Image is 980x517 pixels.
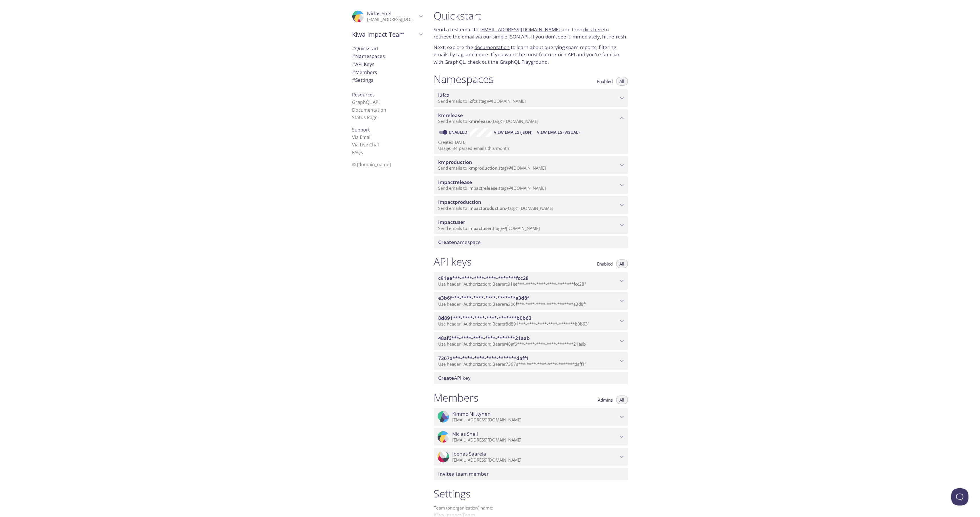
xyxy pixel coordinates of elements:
[469,205,505,211] span: impactproduction
[469,98,478,104] span: l2fcz
[616,77,628,86] button: All
[616,396,628,404] button: All
[434,408,628,426] div: Kimmo Niittynen
[434,156,628,174] div: kmproduction namespace
[348,27,427,42] div: Kiwa Impact Team
[583,26,604,33] a: click here
[352,92,375,98] span: Resources
[438,470,489,477] span: a team member
[352,134,372,140] a: Via Email
[352,61,375,67] span: API Keys
[480,26,561,33] a: [EMAIL_ADDRESS][DOMAIN_NAME]
[434,448,628,466] div: Joonas Saarela
[348,52,427,60] div: Namespaces
[434,372,628,384] div: Create API Key
[438,179,472,185] span: impactrelease
[348,7,427,26] div: Niclas Snell
[595,396,616,404] button: Admins
[434,391,479,404] h1: Members
[469,225,492,231] span: impactuser
[367,17,417,22] p: [EMAIL_ADDRESS][DOMAIN_NAME]
[500,59,548,65] a: GraphQL Playground
[453,457,618,463] p: [EMAIL_ADDRESS][DOMAIN_NAME]
[438,205,554,211] span: Send emails to . {tag} @[DOMAIN_NAME]
[438,375,471,381] span: API key
[352,77,374,83] span: Settings
[438,139,623,145] p: Created [DATE]
[352,142,380,148] a: Via Live Chat
[434,196,628,214] div: impactproduction namespace
[352,53,355,59] span: #
[434,9,628,22] h1: Quickstart
[469,165,498,171] span: kmproduction
[352,30,417,38] span: Kiwa Impact Team
[434,73,494,86] h1: Namespaces
[352,114,378,121] a: Status Page
[438,92,449,98] span: l2fcz
[434,468,628,480] div: Invite a team member
[352,127,370,133] span: Support
[434,428,628,446] div: Niclas Snell
[434,236,628,248] div: Create namespace
[438,159,472,165] span: kmproduction
[434,487,628,500] h1: Settings
[352,99,380,105] a: GraphQL API
[434,255,472,268] h1: API keys
[475,44,510,51] a: documentation
[438,239,481,245] span: namespace
[352,45,355,52] span: #
[434,26,628,40] p: Send a test email to and then to retrieve the email via our simple JSON API. If you don't see it ...
[352,149,363,156] a: FAQ
[434,216,628,234] div: impactuser namespace
[492,128,535,137] button: View Emails (JSON)
[348,44,427,53] div: Quickstart
[434,109,628,127] div: kmrelease namespace
[352,61,355,67] span: #
[367,10,393,17] span: Niclas Snell
[951,488,969,506] iframe: Help Scout Beacon - Open
[352,45,379,52] span: Quickstart
[438,98,526,104] span: Send emails to . {tag} @[DOMAIN_NAME]
[348,76,427,84] div: Team Settings
[438,470,452,477] span: Invite
[352,77,355,83] span: #
[438,185,546,191] span: Send emails to . {tag} @[DOMAIN_NAME]
[438,118,539,124] span: Send emails to . {tag} @[DOMAIN_NAME]
[453,417,618,423] p: [EMAIL_ADDRESS][DOMAIN_NAME]
[469,185,498,191] span: impactrelease
[453,451,486,457] span: Joonas Saarela
[348,60,427,68] div: API Keys
[453,431,478,437] span: Niclas Snell
[438,239,454,245] span: Create
[352,107,386,113] a: Documentation
[449,129,470,135] a: Enabled
[434,44,628,66] p: Next: explore the to learn about querying spam reports, filtering emails by tag, and more. If you...
[352,69,355,75] span: #
[438,225,540,231] span: Send emails to . {tag} @[DOMAIN_NAME]
[361,149,363,156] span: s
[438,145,623,151] p: Usage: 34 parsed emails this month
[438,375,454,381] span: Create
[434,176,628,194] div: impactrelease namespace
[438,165,546,171] span: Send emails to . {tag} @[DOMAIN_NAME]
[594,260,616,268] button: Enabled
[434,89,628,107] div: l2fcz namespace
[348,68,427,76] div: Members
[438,112,463,119] span: kmrelease
[352,69,377,75] span: Members
[469,118,490,124] span: kmrelease
[434,506,494,510] label: Team (or organization) name:
[352,161,391,168] span: © [DOMAIN_NAME]
[535,128,582,137] button: View Emails (Visual)
[453,411,491,417] span: Kimmo Niittynen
